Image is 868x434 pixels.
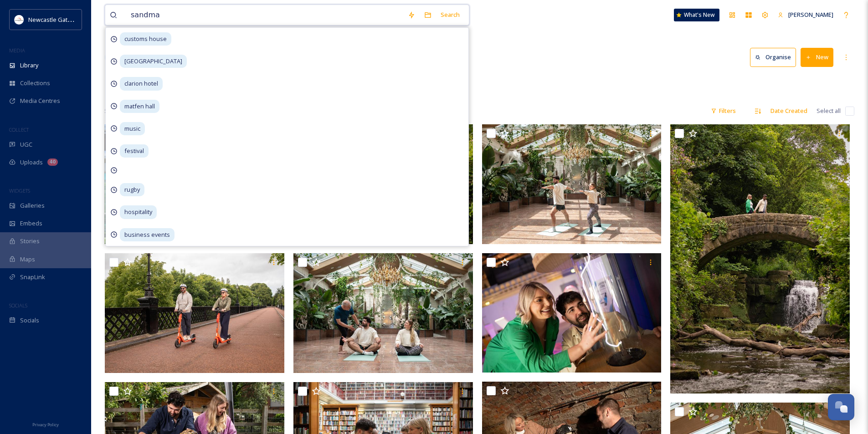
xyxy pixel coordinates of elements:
[120,205,157,219] span: hospitality
[120,228,175,241] span: business events
[120,144,149,158] span: festival
[120,122,145,135] span: music
[28,15,112,24] span: Newcastle Gateshead Initiative
[126,5,403,25] input: Search your library
[670,124,850,393] img: TBP_5696.jpg
[20,201,45,210] span: Galleries
[20,79,50,87] span: Collections
[20,273,45,281] span: SnapLink
[20,316,39,325] span: Socials
[9,302,27,309] span: SOCIALS
[20,219,42,228] span: Embeds
[801,48,833,66] button: New
[105,124,284,244] img: TBP_5181 (1).jpg
[788,10,833,19] span: [PERSON_NAME]
[20,97,60,105] span: Media Centres
[20,237,40,245] span: Stories
[817,107,841,115] span: Select all
[9,47,25,54] span: MEDIA
[674,9,719,21] a: What's New
[105,253,284,373] img: TBP_5750 (1).jpg
[32,422,59,428] span: Privacy Policy
[20,140,32,149] span: UGC
[293,253,473,373] img: TBP_5419.jpg
[120,100,159,113] span: matfen hall
[20,158,43,167] span: Uploads
[766,102,812,120] div: Date Created
[47,158,58,166] div: 40
[706,102,740,120] div: Filters
[32,419,59,429] a: Privacy Policy
[482,124,662,244] img: TBP_5425.jpg
[9,187,30,194] span: WIDGETS
[15,15,24,24] img: DqD9wEUd_400x400.jpg
[20,255,35,264] span: Maps
[9,126,29,133] span: COLLECT
[773,6,838,24] a: [PERSON_NAME]
[436,6,464,24] div: Search
[120,32,171,46] span: customs house
[20,61,38,70] span: Library
[105,107,123,115] span: 50 file s
[120,183,144,196] span: rugby
[750,48,801,66] a: Organise
[750,48,796,66] button: Organise
[120,77,163,90] span: clarion hotel
[120,55,187,68] span: [GEOGRAPHIC_DATA]
[482,253,662,373] img: TBP_5799.jpg
[828,394,854,420] button: Open Chat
